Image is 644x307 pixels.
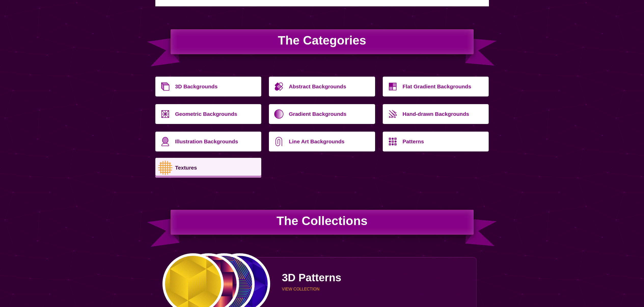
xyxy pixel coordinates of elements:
[383,132,489,151] a: Patterns
[269,132,375,151] a: Line Art Backgrounds
[289,80,371,93] p: Abstract Backgrounds
[171,210,474,235] h2: The Collections
[383,77,489,96] a: Flat Gradient Backgrounds
[171,29,474,54] h2: The Categories
[175,162,258,174] p: Textures
[155,77,262,96] a: 3D Backgrounds
[289,135,371,148] p: Line Art Backgrounds
[175,80,258,93] p: 3D Backgrounds
[403,108,485,120] p: Hand-drawn Backgrounds
[282,272,465,283] p: 3D Patterns
[155,104,262,124] a: Geometric Backgrounds
[175,135,258,148] p: Illustration Backgrounds
[403,80,485,93] p: Flat Gradient Backgrounds
[155,132,262,151] a: Illustration Backgrounds
[403,135,485,148] p: Patterns
[269,104,375,124] a: Gradient Backgrounds
[289,108,371,120] p: Gradient Backgrounds
[383,104,489,124] a: Hand-drawn Backgrounds
[282,287,465,291] p: VIEW COLLECTION
[155,158,262,178] a: Textures
[269,77,375,96] a: Abstract Backgrounds
[175,108,258,120] p: Geometric Backgrounds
